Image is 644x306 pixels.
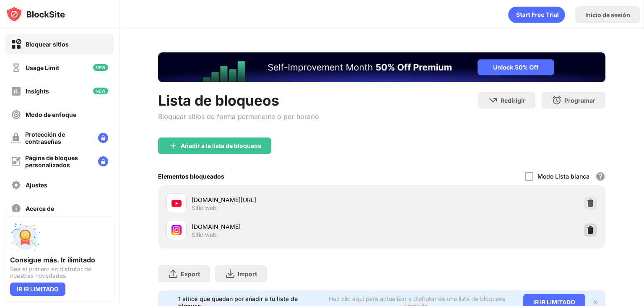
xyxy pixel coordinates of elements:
div: Import [238,270,257,277]
img: x-button.svg [592,299,599,306]
img: insights-off.svg [11,86,21,96]
img: new-icon.svg [93,88,108,94]
div: Elementos bloqueados [158,173,224,180]
img: lock-menu.svg [98,133,108,143]
div: Inicio de sesión [585,11,630,18]
div: Modo Lista blanca [538,173,589,180]
div: Acerca de [26,205,54,212]
img: customize-block-page-off.svg [11,156,21,166]
img: focus-off.svg [11,109,21,120]
img: favicons [171,198,182,208]
div: Añadir a la lista de bloqueos [181,143,261,149]
img: favicons [171,225,182,235]
iframe: Banner [158,52,605,82]
div: [DOMAIN_NAME][URL] [192,195,382,204]
img: logo-blocksite.svg [6,6,65,23]
img: block-on.svg [11,39,21,49]
img: push-unlimited.svg [10,222,40,252]
div: Bloquear sitios [26,41,69,48]
img: settings-off.svg [11,180,21,190]
div: [DOMAIN_NAME] [192,222,382,231]
div: Sitio web [192,204,217,212]
div: Redirigir [501,97,525,104]
div: Bloquear sitios de forma permanente o por horario [158,112,319,121]
img: about-off.svg [11,203,21,214]
div: animation [508,6,565,23]
div: Programar [564,97,595,104]
div: IR IR LIMITADO [10,283,65,296]
img: lock-menu.svg [98,156,108,166]
div: Sitio web [192,231,217,239]
img: time-usage-off.svg [11,62,21,73]
div: Consigue más. Ir ilimitado [10,256,109,264]
div: Usage Limit [26,64,59,71]
img: new-icon.svg [93,64,108,71]
img: password-protection-off.svg [11,133,21,143]
div: Lista de bloqueos [158,92,319,109]
div: Sea el primero en disfrutar de nuestras novedades [10,266,109,279]
div: Página de bloques personalizados [25,154,91,169]
div: Export [181,270,200,277]
div: Modo de enfoque [26,111,76,118]
div: Protección de contraseñas [25,131,91,145]
div: Insights [26,88,49,95]
div: Ajustes [26,182,47,189]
